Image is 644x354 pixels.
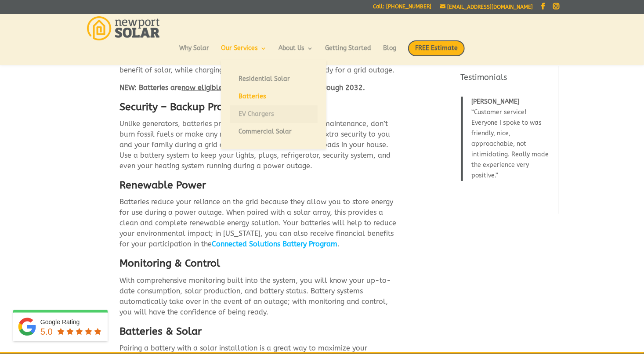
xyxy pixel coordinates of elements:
[230,70,318,88] a: Residential Solar
[373,4,431,13] a: Call: [PHONE_NUMBER]
[120,101,257,113] strong: Security – Backup Protection
[40,318,103,326] div: Google Rating
[472,98,520,105] span: [PERSON_NAME]
[461,97,554,181] blockquote: Customer service! Everyone I spoke to was friendly, nice, approachable, not intimidating. Really ...
[120,325,202,337] strong: Batteries & Solar
[40,327,53,336] span: 5.0
[230,123,318,141] a: Commercial Solar
[408,40,465,65] a: FREE Estimate
[179,45,209,60] a: Why Solar
[440,4,533,10] a: [EMAIL_ADDRESS][DOMAIN_NAME]
[230,105,318,123] a: EV Chargers
[120,257,221,269] strong: Monitoring & Control
[87,16,159,40] img: Newport Solar | Solar Energy Optimized.
[182,83,318,92] span: now eligible for a 30% Federal Credit
[120,276,391,316] span: With comprehensive monitoring built into the system, you will know your up-to-date consumption, s...
[212,240,338,248] a: Connected Solutions Battery Program
[221,45,267,60] a: Our Services
[408,40,465,56] span: FREE Estimate
[120,198,397,248] span: Batteries reduce your reliance on the grid because they allow you to store energy for use during ...
[325,45,371,60] a: Getting Started
[120,179,206,191] strong: Renewable Power
[383,45,396,60] a: Blog
[120,83,365,92] strong: NEW: Batteries are through 2032.
[461,72,554,87] h4: Testimonials
[279,45,313,60] a: About Us
[230,88,318,105] a: Batteries
[120,119,391,170] span: Unlike generators, batteries provide clean power, require no maintenance, don’t burn fossil fuels...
